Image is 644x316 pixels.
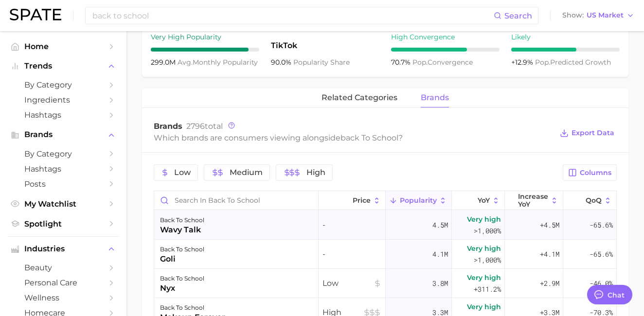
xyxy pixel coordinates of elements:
span: 4.1m [432,248,448,260]
span: Ingredients [24,95,102,105]
span: >1,000% [474,226,501,235]
span: Brands [154,122,182,131]
span: Low [322,278,381,289]
span: 3.8m [432,278,448,289]
input: Search here for a brand, industry, or ingredient [91,7,494,24]
a: Home [8,39,119,54]
span: QoQ [586,196,602,204]
span: +4.5m [540,219,559,231]
span: personal care [24,278,102,287]
button: Popularity [386,191,452,210]
span: >1,000% [474,255,501,264]
button: Increase YoY [505,191,563,210]
a: Spotlight [8,216,119,231]
span: Very high [467,243,501,254]
div: nyx [160,282,204,294]
span: related categories [322,93,397,102]
span: High [306,169,325,176]
span: predicted growth [535,58,611,67]
span: My Watchlist [24,199,102,209]
span: - [322,248,381,260]
span: 90.0% [271,58,293,67]
span: Search [504,11,532,20]
span: -65.6% [590,219,613,231]
a: Posts [8,176,119,192]
span: Price [353,196,371,204]
button: Price [319,191,386,210]
span: Very high [467,301,501,313]
div: back to school [160,214,204,226]
abbr: popularity index [412,58,428,67]
a: by Category [8,77,119,92]
span: Export Data [572,129,614,137]
div: High Convergence [391,31,500,43]
span: back to school [340,133,398,142]
button: back to schoolnyxLow3.8mVery high+311.2%+2.9m-46.0% [154,269,616,298]
div: Very High Popularity [151,31,259,43]
button: QoQ [563,191,616,210]
div: back to school [160,244,204,255]
span: 2796 [186,122,205,131]
div: back to school [160,302,225,314]
span: Low [174,169,191,176]
span: by Category [24,149,102,158]
span: +12.9% [511,58,535,67]
span: 299.0m [151,58,178,67]
button: Columns [563,164,617,181]
div: 9 / 10 [151,48,259,52]
span: YoY [478,196,490,204]
div: back to school [160,273,204,284]
button: Brands [8,127,119,142]
button: ShowUS Market [560,9,637,22]
span: 4.5m [432,219,448,231]
span: popularity share [293,58,350,67]
span: Home [24,42,102,51]
a: by Category [8,146,119,161]
div: Likely [511,31,620,43]
span: Industries [24,245,102,253]
div: 7 / 10 [391,48,500,52]
a: Hashtags [8,161,119,176]
a: beauty [8,260,119,275]
span: Posts [24,179,102,189]
span: Hashtags [24,164,102,174]
abbr: average [178,58,193,67]
span: wellness [24,293,102,302]
button: YoY [452,191,505,210]
span: -46.0% [590,278,613,289]
input: Search in back to school [154,191,318,210]
span: US Market [587,13,624,18]
span: monthly popularity [178,58,258,67]
a: My Watchlist [8,196,119,211]
span: Columns [580,169,611,177]
span: brands [421,93,449,102]
span: convergence [412,58,473,67]
span: Spotlight [24,219,102,228]
span: Medium [230,169,263,176]
button: back to schoolgoli-4.1mVery high>1,000%+4.1m-65.6% [154,240,616,269]
div: wavy talk [160,224,204,236]
span: +311.2% [474,283,501,295]
a: wellness [8,290,119,305]
span: Popularity [400,196,437,204]
span: +4.1m [540,248,559,260]
span: Show [562,13,584,18]
div: 6 / 10 [511,48,620,52]
span: Trends [24,62,102,70]
div: Which brands are consumers viewing alongside ? [154,131,553,144]
span: Increase YoY [518,193,548,208]
span: Brands [24,130,102,139]
span: TikTok [271,40,379,52]
span: -65.6% [590,248,613,260]
img: SPATE [10,9,61,20]
span: 70.7% [391,58,412,67]
a: personal care [8,275,119,290]
button: Industries [8,242,119,256]
span: beauty [24,263,102,272]
span: Very high [467,272,501,283]
a: Ingredients [8,92,119,107]
a: Hashtags [8,107,119,123]
span: Hashtags [24,110,102,120]
abbr: popularity index [535,58,550,67]
button: Export Data [557,126,617,140]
